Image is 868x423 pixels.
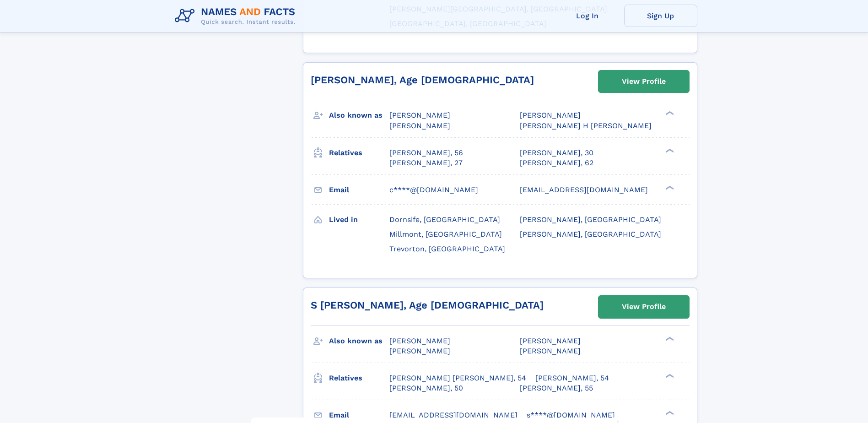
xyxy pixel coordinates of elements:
[389,244,505,253] span: Trevorton, [GEOGRAPHIC_DATA]
[389,215,500,224] span: Dornsife, [GEOGRAPHIC_DATA]
[329,370,389,386] h3: Relatives
[520,215,661,224] span: [PERSON_NAME], [GEOGRAPHIC_DATA]
[389,373,526,383] a: [PERSON_NAME] [PERSON_NAME], 54
[311,74,534,86] a: [PERSON_NAME], Age [DEMOGRAPHIC_DATA]
[389,411,518,419] span: [EMAIL_ADDRESS][DOMAIN_NAME]
[663,373,674,379] div: ❯
[329,333,389,349] h3: Also known as
[520,230,661,239] span: [PERSON_NAME], [GEOGRAPHIC_DATA]
[389,230,502,239] span: Millmont, [GEOGRAPHIC_DATA]
[389,383,463,393] a: [PERSON_NAME], 50
[520,158,593,168] a: [PERSON_NAME], 62
[520,347,581,355] span: [PERSON_NAME]
[329,212,389,228] h3: Lived in
[663,147,674,153] div: ❯
[389,121,450,130] span: [PERSON_NAME]
[520,336,581,345] span: [PERSON_NAME]
[535,373,609,383] a: [PERSON_NAME], 54
[663,336,674,342] div: ❯
[389,347,450,355] span: [PERSON_NAME]
[663,110,674,116] div: ❯
[663,410,674,416] div: ❯
[520,185,648,194] span: [EMAIL_ADDRESS][DOMAIN_NAME]
[389,336,450,345] span: [PERSON_NAME]
[622,71,666,92] div: View Profile
[520,111,581,119] span: [PERSON_NAME]
[329,182,389,198] h3: Email
[329,407,389,423] h3: Email
[622,296,666,317] div: View Profile
[520,121,652,130] span: [PERSON_NAME] H [PERSON_NAME]
[389,148,463,158] a: [PERSON_NAME], 56
[171,4,303,28] img: Logo Names and Facts
[663,184,674,190] div: ❯
[598,70,689,92] a: View Profile
[329,145,389,161] h3: Relatives
[624,5,697,27] a: Sign Up
[389,111,450,119] span: [PERSON_NAME]
[389,158,463,168] a: [PERSON_NAME], 27
[520,148,593,158] a: [PERSON_NAME], 30
[311,299,544,311] a: S [PERSON_NAME], Age [DEMOGRAPHIC_DATA]
[520,383,593,393] a: [PERSON_NAME], 55
[551,5,624,27] a: Log In
[329,108,389,123] h3: Also known as
[598,296,689,318] a: View Profile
